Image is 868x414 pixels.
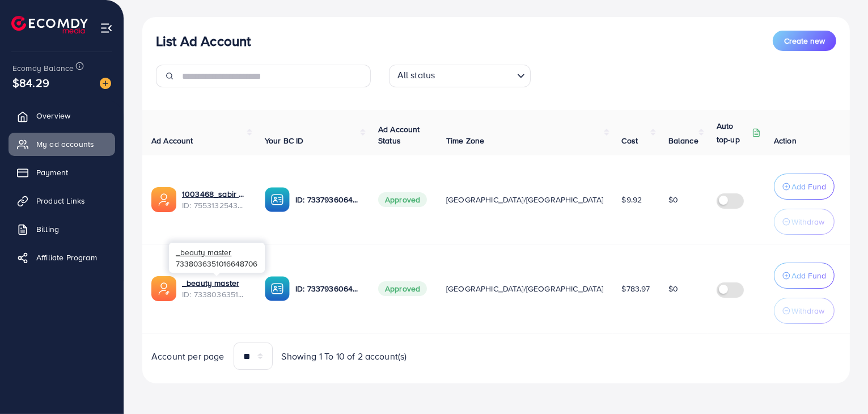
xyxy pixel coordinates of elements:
[622,135,638,146] span: Cost
[791,304,824,318] p: Withdraw
[295,282,360,295] p: ID: 7337936064855851010
[36,223,59,235] span: Billing
[446,194,604,205] span: [GEOGRAPHIC_DATA]/[GEOGRAPHIC_DATA]
[36,110,70,121] span: Overview
[151,135,193,146] span: Ad Account
[182,188,247,200] a: 1003468_sabir bhai_1758600780219
[622,194,642,205] span: $9.92
[182,289,247,300] span: ID: 7338036351016648706
[36,195,85,206] span: Product Links
[9,161,115,184] a: Payment
[9,133,115,155] a: My ad accounts
[773,31,836,51] button: Create new
[784,35,825,47] span: Create new
[820,363,859,405] iframe: Chat
[791,269,826,282] p: Add Fund
[36,252,97,263] span: Affiliate Program
[265,187,290,212] img: ic-ba-acc.ded83a64.svg
[151,276,176,301] img: ic-ads-acc.e4c84228.svg
[36,138,94,150] span: My ad accounts
[265,276,290,301] img: ic-ba-acc.ded83a64.svg
[265,135,304,146] span: Your BC ID
[389,65,531,87] div: Search for option
[791,215,824,229] p: Withdraw
[9,189,115,212] a: Product Links
[668,135,698,146] span: Balance
[395,66,438,85] span: All status
[446,135,484,146] span: Time Zone
[791,180,826,193] p: Add Fund
[100,78,111,89] img: image
[169,243,265,273] div: 7338036351016648706
[11,16,88,33] img: logo
[182,200,247,211] span: ID: 7553132543537594376
[9,246,115,269] a: Affiliate Program
[295,193,360,206] p: ID: 7337936064855851010
[668,283,678,294] span: $0
[100,22,113,35] img: menu
[9,104,115,127] a: Overview
[36,167,68,178] span: Payment
[668,194,678,205] span: $0
[378,192,427,207] span: Approved
[622,283,650,294] span: $783.97
[774,298,835,324] button: Withdraw
[9,218,115,240] a: Billing
[151,187,176,212] img: ic-ads-acc.e4c84228.svg
[774,209,835,235] button: Withdraw
[378,124,420,146] span: Ad Account Status
[282,350,407,363] span: Showing 1 To 10 of 2 account(s)
[446,283,604,294] span: [GEOGRAPHIC_DATA]/[GEOGRAPHIC_DATA]
[176,247,231,257] span: _beauty master
[12,62,74,74] span: Ecomdy Balance
[182,188,247,212] div: <span class='underline'>1003468_sabir bhai_1758600780219</span></br>7553132543537594376
[182,277,239,289] a: _beauty master
[774,263,835,289] button: Add Fund
[438,67,512,85] input: Search for option
[774,174,835,200] button: Add Fund
[717,119,750,146] p: Auto top-up
[156,33,251,49] h3: List Ad Account
[151,350,225,363] span: Account per page
[378,281,427,296] span: Approved
[12,74,49,91] span: $84.29
[774,135,797,146] span: Action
